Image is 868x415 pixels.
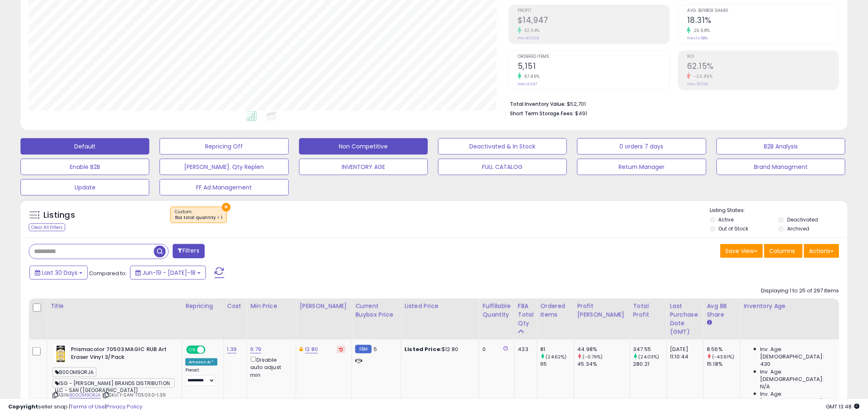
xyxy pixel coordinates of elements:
small: -20.89% [691,73,713,80]
button: FULL CATALOG [438,159,567,175]
button: Default [21,138,149,155]
small: (24.03%) [639,353,660,360]
div: 433 [518,346,531,353]
span: ISG - [PERSON_NAME] BRANDS DISTRIBUTION LLC - SAN ([GEOGRAPHIC_DATA]) [53,379,175,388]
button: Deactivated & In Stock [438,138,567,155]
div: Amazon AI * [185,358,217,366]
li: $52,701 [510,98,833,108]
div: Disable auto adjust min [250,355,290,379]
small: 67.95% [521,73,540,80]
div: Title [50,302,178,310]
div: Profit [PERSON_NAME] [578,302,626,319]
button: × [222,203,231,212]
button: 0 orders 7 days [577,138,706,155]
div: [PERSON_NAME] [299,302,348,310]
div: [DATE] 11:10:44 [670,346,697,360]
b: Total Inventory Value: [510,100,566,107]
small: Prev: $11,269 [518,36,539,41]
div: Last Purchase Date (GMT) [670,302,700,336]
button: Repricing Off [160,138,288,155]
button: Brand Managment [717,159,845,175]
span: Inv. Age [DEMOGRAPHIC_DATA]: [761,390,836,405]
img: 41ZkvS8HssL._SL40_.jpg [53,346,69,362]
button: INVENTORY AGE [299,159,428,175]
div: Fulfillable Quantity [482,302,511,319]
span: Compared to: [89,269,127,277]
small: 32.64% [521,27,540,34]
div: fba total quantity > 1 [175,215,222,221]
div: Avg BB Share [707,302,737,319]
button: [PERSON_NAME]. Qty Replen [160,159,288,175]
div: Inventory Age [744,302,838,310]
h5: Listings [43,210,75,221]
div: Displaying 1 to 25 of 297 items [761,287,839,295]
span: Columns [770,247,795,255]
span: Avg. Buybox Share [687,9,839,13]
small: (-0.79%) [583,353,603,360]
span: Jun-19 - [DATE]-18 [142,269,196,277]
span: ROI [687,55,839,59]
button: Return Manager [577,159,706,175]
span: Inv. Age [DEMOGRAPHIC_DATA]: [761,346,836,360]
small: (24.62%) [546,353,567,360]
small: Prev: 14.58% [687,36,708,41]
h2: 62.15% [687,62,839,73]
span: 2025-08-18 13:48 GMT [826,403,860,410]
div: 44.98% [578,346,630,353]
div: Repricing [185,302,220,310]
small: FBM [355,345,371,353]
button: FF Ad Management [160,179,288,196]
div: Ordered Items [541,302,571,319]
small: Prev: 3,067 [518,82,537,87]
div: seller snap | | [8,403,142,411]
div: 45.34% [578,360,630,368]
div: 65 [541,360,574,368]
button: Actions [804,244,839,258]
span: Ordered Items [518,55,669,59]
button: Update [21,179,149,196]
div: Listed Price [404,302,475,310]
span: 430 [761,360,771,368]
div: 15.18% [707,360,740,368]
span: Profit [518,9,669,13]
button: Last 30 Days [30,266,88,280]
div: Clear All Filters [29,223,65,231]
a: Terms of Use [70,403,105,410]
div: Cost [227,302,244,310]
div: 347.55 [633,346,667,353]
button: Save View [720,244,763,258]
small: Avg BB Share. [707,319,712,326]
h2: 18.31% [687,16,839,27]
div: $12.80 [404,346,473,353]
div: 8.56% [707,346,740,353]
span: $491 [575,109,587,117]
small: 25.58% [691,27,710,34]
button: Columns [764,244,803,258]
span: 5 [374,345,377,353]
div: 280.21 [633,360,667,368]
span: ON [187,347,197,353]
div: Min Price [250,302,292,310]
span: N/A [761,383,770,390]
div: 81 [541,346,574,353]
a: 1.39 [227,345,237,353]
a: Privacy Policy [106,403,142,410]
label: Archived [787,225,809,232]
button: Jun-19 - [DATE]-18 [130,266,206,280]
div: Current Buybox Price [355,302,397,319]
div: FBA Total Qty [518,302,534,328]
label: Out of Stock [719,225,749,232]
strong: Copyright [8,403,38,410]
h2: $14,947 [518,16,669,27]
a: 6.79 [250,345,261,353]
button: Filters [173,244,205,258]
small: Prev: 78.56% [687,82,708,87]
div: 0 [482,346,508,353]
label: Deactivated [787,216,818,223]
span: B00OM9ORJA [53,367,96,377]
span: Inv. Age [DEMOGRAPHIC_DATA]: [761,368,836,383]
button: Non Competitive [299,138,428,155]
button: B2B Analysis [717,138,845,155]
a: 12.80 [305,345,318,353]
small: (-43.61%) [713,353,735,360]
